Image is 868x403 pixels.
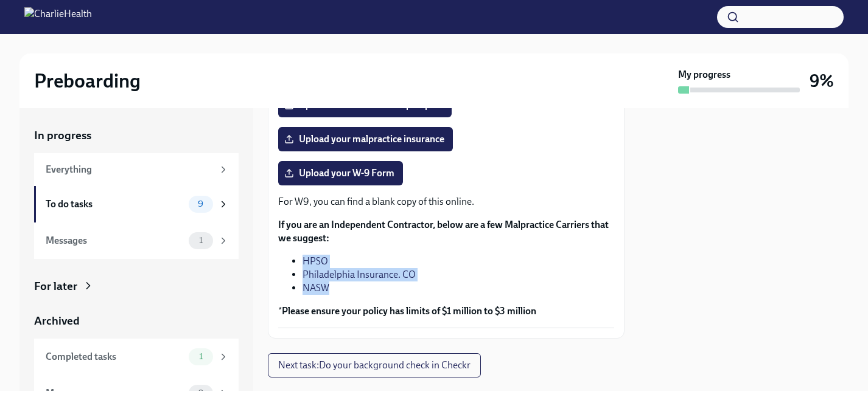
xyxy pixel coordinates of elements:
[303,282,329,294] a: NASW
[278,127,453,151] label: Upload your malpractice insurance
[34,278,77,294] div: For later
[278,359,471,371] span: Next task : Do your background check in Checkr
[34,339,239,375] a: Completed tasks1
[303,269,416,280] a: Philadelphia Insurance. CO
[287,167,394,179] span: Upload your W-9 Form
[24,7,92,27] img: CharlieHealth
[34,222,239,259] a: Messages1
[191,199,211,208] span: 9
[46,350,184,363] div: Completed tasks
[34,313,239,329] a: Archived
[46,163,213,176] div: Everything
[191,388,211,398] span: 0
[46,387,184,400] div: Messages
[287,133,444,145] span: Upload your malpractice insurance
[268,353,481,377] button: Next task:Do your background check in Checkr
[34,69,141,93] h2: Preboarding
[34,278,239,294] a: For later
[46,234,184,247] div: Messages
[34,186,239,222] a: To do tasks9
[278,161,403,185] label: Upload your W-9 Form
[34,153,239,186] a: Everything
[810,70,834,92] h3: 9%
[192,236,210,245] span: 1
[34,128,239,143] a: In progress
[282,305,536,317] strong: Please ensure your policy has limits of $1 million to $3 million
[192,352,210,361] span: 1
[678,68,730,81] strong: My progress
[278,195,614,208] p: For W9, you can find a blank copy of this online.
[278,219,609,244] strong: If you are an Independent Contractor, below are a few Malpractice Carriers that we suggest:
[46,198,184,211] div: To do tasks
[303,255,328,267] a: HPSO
